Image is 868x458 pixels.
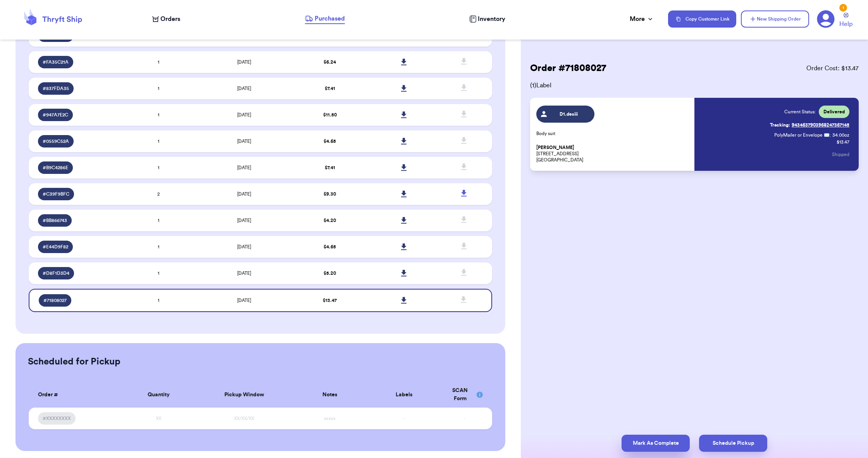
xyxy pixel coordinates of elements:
span: [DATE] [237,139,251,144]
span: # 837FDA35 [43,85,69,92]
p: Body suit [536,130,690,137]
span: [DATE] [237,86,251,91]
span: $ 11.50 [323,113,337,117]
span: xxxxx [324,416,336,421]
button: Shipped [832,146,849,163]
th: Pickup Window [196,382,293,408]
span: 1 [158,218,159,223]
span: Current Status: [784,109,816,115]
div: SCAN Form [446,387,483,403]
span: # D8F1D3D4 [43,270,69,276]
span: 1 [158,139,159,144]
span: [PERSON_NAME] [536,145,574,151]
span: # FA35C21A [43,59,69,65]
div: 1 [839,4,847,12]
span: 1 [158,60,159,64]
span: # 71808027 [43,297,67,304]
span: XX/XX/XX [234,416,254,421]
div: More [630,14,654,24]
span: # 0559C52A [43,138,69,144]
span: $ 7.41 [325,86,335,91]
span: [DATE] [237,271,251,276]
span: - [463,416,465,421]
span: PolyMailer or Envelope ✉️ [774,133,830,137]
span: # BB866743 [43,217,67,224]
span: - [403,416,405,421]
a: Tracking:9434637903968247367145 [770,119,849,131]
span: [DATE] [237,165,251,170]
a: Purchased [305,14,345,24]
th: Notes [293,382,367,408]
span: # B9C4286E [43,165,68,171]
span: $ 7.41 [325,165,335,170]
span: : [830,132,831,138]
span: 34.00 oz [832,132,849,138]
th: Labels [367,382,441,408]
a: 1 [817,10,835,28]
button: New Shipping Order [741,10,809,28]
span: 1 [158,298,159,303]
button: Copy Customer Link [668,10,736,28]
span: 2 [157,192,160,196]
span: #XXXXXXXX [43,415,71,422]
span: # C39F9BFC [43,191,69,197]
span: $ 9.30 [324,192,336,196]
span: Purchased [315,14,345,23]
p: $ 13.47 [837,139,849,145]
span: [DATE] [237,192,251,196]
span: 1 [158,245,159,249]
span: 1 [158,165,159,170]
a: Help [839,13,852,29]
span: [DATE] [237,245,251,249]
span: $ 4.65 [324,139,336,144]
span: [DATE] [237,60,251,64]
span: D1.desiii [551,111,587,117]
span: [DATE] [237,298,251,303]
span: 1 [158,86,159,91]
span: # 947A7E2C [43,112,68,118]
span: $ 6.24 [324,60,336,64]
span: Order Cost: $ 13.47 [806,64,859,73]
th: Order # [29,382,121,408]
a: Inventory [469,14,505,24]
h2: Scheduled for Pickup [28,356,121,368]
span: [DATE] [237,218,251,223]
span: $ 13.47 [323,298,337,303]
span: [DATE] [237,113,251,117]
span: $ 4.20 [324,218,336,223]
span: XX [156,416,161,421]
span: 1 [158,271,159,276]
span: ( 1 ) Label [530,81,859,90]
span: $ 5.20 [324,271,336,276]
span: $ 4.65 [324,245,336,249]
a: Orders [152,14,180,24]
span: Tracking: [770,122,790,128]
span: 1 [158,113,159,117]
button: Schedule Pickup [699,435,767,452]
button: Mark As Complete [622,435,690,452]
span: Inventory [478,14,505,24]
p: [STREET_ADDRESS] [GEOGRAPHIC_DATA] [536,144,690,163]
span: # E44D9F82 [43,244,68,250]
h2: Order # 71808027 [530,62,606,75]
span: Delivered [823,109,845,115]
th: Quantity [121,382,195,408]
span: Help [839,19,852,29]
span: Orders [160,14,180,24]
